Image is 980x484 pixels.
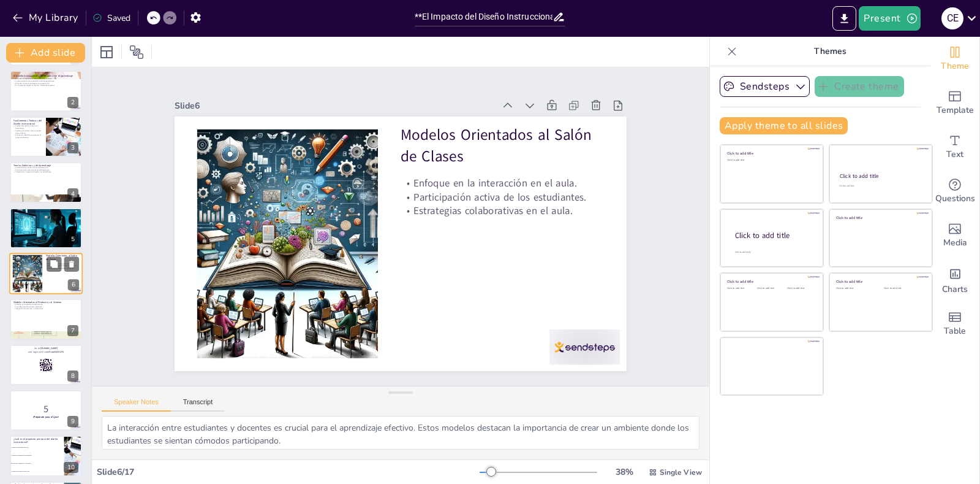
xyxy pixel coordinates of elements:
span: Position [129,45,144,60]
p: and login with code [13,350,78,354]
div: Add a table [930,302,979,346]
div: Add text boxes [930,125,979,169]
div: Click to add text [757,287,785,290]
div: Click to add text [839,185,921,188]
p: Integración de recursos y evaluaciones. [13,308,78,310]
p: Enfoque en resultados de aprendizaje. [13,304,78,306]
p: Constructivismo promueve el aprendizaje activo. [13,169,78,171]
button: Delete Slide [64,256,79,271]
div: 4 [67,188,78,199]
div: 7 [10,299,82,339]
p: El diseño instruccional determina competencias. [13,82,78,85]
button: My Library [9,8,83,28]
div: Click to add text [787,287,815,290]
div: Add ready made slides [930,81,979,125]
span: Text [946,148,963,161]
div: 5 [67,234,78,245]
span: Charts [942,283,968,296]
p: Teorías Didácticas y de Aprendizaje [13,164,78,167]
div: Click to add text [836,287,875,290]
div: Slide 6 [294,332,613,377]
p: Teorías descriptivas analizan el aprendizaje. [13,125,42,129]
span: Media [943,236,967,250]
span: Single View [660,467,702,477]
div: Click to add text [727,287,755,290]
div: 10 [64,462,78,473]
div: Add charts and graphs [930,258,979,302]
button: Duplicate Slide [47,256,61,271]
span: Table [944,325,966,338]
button: Create theme [815,76,904,97]
div: 3 [67,142,78,153]
div: Click to add title [836,279,924,284]
p: El diseño instruccional es clave para el aprendizaje. [13,77,78,80]
div: Add images, graphics, shapes or video [930,213,979,258]
p: 5 [13,402,78,416]
div: 6 [68,279,79,290]
div: 4 [10,162,82,202]
span: Questions [935,192,975,206]
div: Get real-time input from your audience [930,169,979,213]
textarea: La interacción entre estudiantes y docentes es crucial para el aprendizaje efectivo. Estos modelo... [102,416,699,450]
div: 8 [67,371,78,382]
span: Theme [941,60,969,73]
p: Enfoque en la interacción en el aula. [193,242,397,277]
button: Speaker Notes [102,398,171,412]
div: 38 % [609,466,639,478]
p: Conductismo se centra en el comportamiento. [13,167,78,169]
p: Modelos orientados al producto. [13,215,78,217]
p: Modelos Orientados al Salón de Clases [46,254,79,261]
div: 10 [10,436,82,476]
p: El Diseño Instruccional y su Relación con el Aprendizaje [13,74,78,77]
span: Facilitar el aprendizaje efectivo. [12,447,63,448]
p: Teorías prescriptivas ofrecen pautas para el diseño. [13,129,42,134]
div: 2 [10,71,82,111]
div: 2 [67,97,78,108]
div: Click to add title [836,215,924,220]
p: Themes [742,37,918,66]
div: Click to add title [840,172,921,180]
button: Present [859,6,920,31]
p: La estructuración de contenidos facilita el aprendizaje. [13,80,78,82]
button: Sendsteps [720,76,810,97]
div: 3 [10,117,82,157]
button: Apply theme to all slides [720,117,848,134]
div: 5 [10,208,82,248]
div: Change the overall theme [930,37,979,81]
p: Es importante adaptar el diseño a diferentes contextos. [13,84,78,86]
button: Export to PowerPoint [832,6,856,31]
button: Transcript [171,398,225,412]
p: Estrategias colaborativas en el aula. [196,214,400,249]
p: Estrategias colaborativas en el aula. [46,267,79,269]
p: Conectivismo integra tecnología en el aprendizaje. [13,171,78,174]
div: Click to add title [727,151,815,156]
p: Modelos Orientados al Producto y al Sistema [13,301,78,304]
p: Participación activa de los estudiantes. [46,265,79,267]
div: C E [941,7,963,29]
div: Slide 6 / 17 [97,466,480,478]
button: C E [941,6,963,31]
div: Click to add title [727,279,815,284]
span: Template [937,104,974,117]
div: 7 [67,325,78,336]
strong: [DOMAIN_NAME] [40,347,58,350]
p: Consideración del contexto educativo. [13,305,78,308]
span: Estructurar contenidos y actividades. [12,463,63,464]
span: Promover la tecnología en el aula. [12,471,63,472]
div: Saved [92,12,130,24]
p: ¿Cuál es el propósito principal del diseño instruccional? [13,437,61,444]
p: Clasificación de Modelos Instruccionales [13,209,78,213]
p: Go to [13,347,78,350]
strong: ¡Prepárate para el Quiz! [33,415,58,418]
span: Evaluar el rendimiento del estudiante. [12,455,63,456]
div: 9 [67,416,78,427]
p: Las teorías didácticas enriquecen el proceso educativo. [13,134,42,138]
div: Layout [97,42,116,62]
div: Click to add body [735,251,812,254]
div: Click to add text [884,287,922,290]
button: Add slide [6,43,85,63]
input: Insert title [415,8,553,26]
div: 9 [10,390,82,431]
p: Modelos orientados al salón de clases. [13,212,78,215]
p: Modelos Orientados al Salón de Clases [187,265,394,328]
